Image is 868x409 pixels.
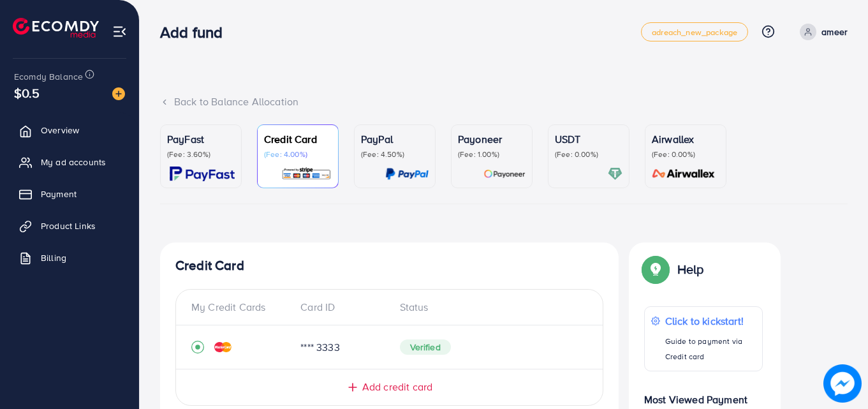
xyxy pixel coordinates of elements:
p: Help [677,262,704,277]
a: adreach_new_package [641,22,748,41]
p: (Fee: 3.60%) [167,149,235,160]
a: Overview [10,117,129,143]
p: ameer [821,24,848,40]
div: Back to Balance Allocation [160,94,848,109]
img: credit [214,342,232,352]
p: Credit Card [264,131,332,147]
p: Airwallex [652,131,719,147]
div: Status [390,300,588,315]
p: (Fee: 0.00%) [555,149,622,160]
img: Popup guide [644,258,667,281]
span: My ad accounts [41,156,106,168]
p: Guide to payment via Credit card [665,334,756,364]
p: PayFast [167,131,235,147]
svg: record circle [191,341,204,353]
span: adreach_new_package [652,28,737,36]
a: Payment [10,181,129,207]
h3: Add fund [160,23,233,41]
span: Verified [400,339,451,355]
a: ameer [795,24,848,40]
a: Billing [10,245,129,271]
img: card [648,167,719,181]
div: My Credit Cards [191,300,290,315]
h4: Credit Card [175,258,603,274]
p: PayPal [361,131,429,147]
img: card [608,167,622,181]
p: Payoneer [458,131,526,147]
span: Product Links [41,219,96,232]
a: Product Links [10,213,129,239]
span: Add credit card [362,380,432,394]
p: USDT [555,131,622,147]
span: Overview [41,124,79,137]
p: Click to kickstart! [665,313,756,329]
span: Ecomdy Balance [14,70,83,83]
img: menu [112,24,127,39]
img: card [385,167,429,181]
span: Payment [41,188,77,200]
img: card [281,167,332,181]
img: image [823,364,861,402]
img: card [170,167,235,181]
span: Billing [41,251,66,264]
a: My ad accounts [10,149,129,175]
p: (Fee: 1.00%) [458,149,526,160]
img: logo [13,18,99,38]
p: (Fee: 0.00%) [652,149,719,160]
p: (Fee: 4.00%) [264,149,332,160]
img: card [483,167,526,181]
img: image [112,87,125,100]
span: $0.5 [14,84,40,102]
div: Card ID [290,300,389,315]
p: (Fee: 4.50%) [361,149,429,160]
